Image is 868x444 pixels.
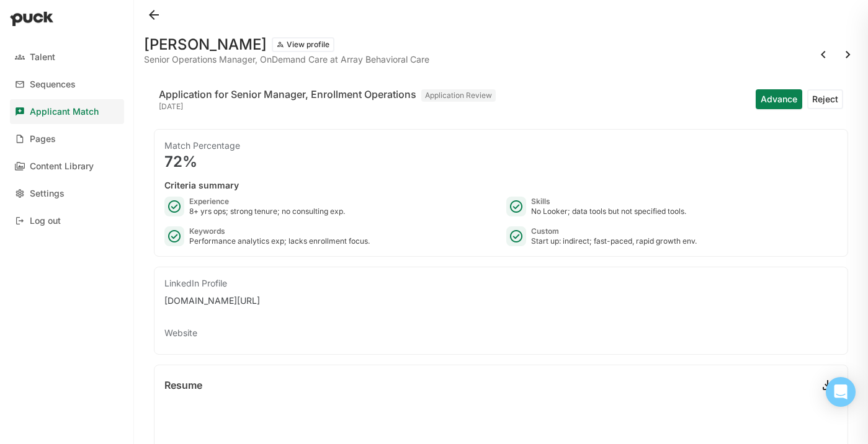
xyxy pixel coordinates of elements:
[159,102,496,112] div: [DATE]
[421,89,496,102] div: Application Review
[30,216,61,226] div: Log out
[30,161,94,172] div: Content Library
[807,89,843,109] button: Reject
[164,277,838,290] div: LinkedIn Profile
[531,206,686,216] div: No Looker; data tools but not specified tools.
[826,377,856,407] div: Open Intercom Messenger
[30,134,56,144] div: Pages
[164,327,838,339] div: Website
[144,37,267,52] h1: [PERSON_NAME]
[164,380,202,390] div: Resume
[164,295,838,307] div: [DOMAIN_NAME][URL]
[164,140,838,152] div: Match Percentage
[10,72,124,97] a: Sequences
[189,197,345,206] div: Experience
[272,37,334,52] button: View profile
[10,181,124,206] a: Settings
[10,127,124,151] a: Pages
[189,226,370,236] div: Keywords
[531,236,697,246] div: Start up: indirect; fast-paced, rapid growth env.
[30,107,99,117] div: Applicant Match
[756,89,802,109] button: Advance
[10,99,124,124] a: Applicant Match
[30,79,76,90] div: Sequences
[10,45,124,69] a: Talent
[10,154,124,179] a: Content Library
[531,197,686,206] div: Skills
[531,226,697,236] div: Custom
[189,236,370,246] div: Performance analytics exp; lacks enrollment focus.
[30,189,65,199] div: Settings
[30,52,55,63] div: Talent
[189,206,345,216] div: 8+ yrs ops; strong tenure; no consulting exp.
[164,154,838,169] div: 72%
[159,87,416,102] div: Application for Senior Manager, Enrollment Operations
[164,179,838,192] div: Criteria summary
[144,55,429,64] div: Senior Operations Manager, OnDemand Care at Array Behavioral Care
